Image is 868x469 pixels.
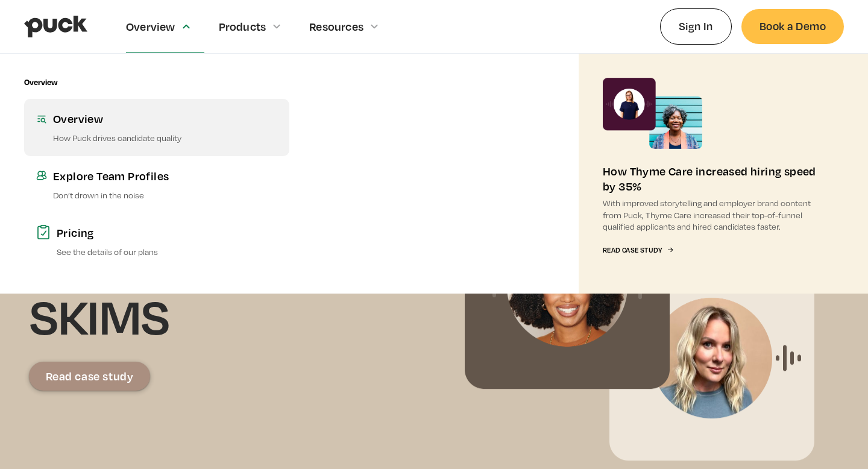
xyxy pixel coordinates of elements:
[24,213,289,269] a: PricingSee the details of our plans
[603,247,662,254] div: Read Case Study
[24,99,289,156] a: OverviewHow Puck drives candidate quality
[741,9,844,43] a: Book a Demo
[24,78,57,87] div: Overview
[603,197,820,232] p: With improved storytelling and employer brand content from Puck, Thyme Care increased their top-o...
[660,8,732,44] a: Sign In
[53,189,277,201] p: Don’t drown in the noise
[219,20,266,33] div: Products
[53,132,277,143] p: How Puck drives candidate quality
[309,20,363,33] div: Resources
[24,156,289,213] a: Explore Team ProfilesDon’t drown in the noise
[29,362,150,391] a: Read case study
[579,54,844,294] a: How Thyme Care increased hiring speed by 35%With improved storytelling and employer brand content...
[57,246,277,257] p: See the details of our plans
[46,370,134,382] div: Read case study
[29,183,428,342] h1: Puck delivers quality hires for SKIMS
[603,163,820,194] div: How Thyme Care increased hiring speed by 35%
[126,20,175,33] div: Overview
[57,225,277,240] div: Pricing
[53,168,277,183] div: Explore Team Profiles
[53,111,277,126] div: Overview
